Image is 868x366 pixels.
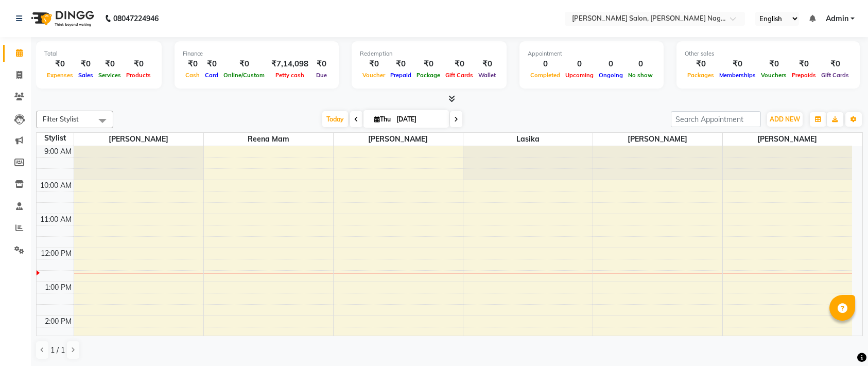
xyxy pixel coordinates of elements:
span: Cash [183,72,202,79]
div: 0 [528,58,563,70]
span: Upcoming [563,72,596,79]
div: ₹0 [360,58,388,70]
div: ₹0 [819,58,852,70]
span: Package [414,72,443,79]
div: Total [44,49,153,58]
span: Services [96,72,124,79]
span: 1 / 1 [50,345,65,356]
span: Sales [76,72,96,79]
div: 2:00 PM [43,316,74,327]
span: Products [124,72,153,79]
div: ₹0 [789,58,819,70]
div: 0 [626,58,655,70]
span: Memberships [717,72,758,79]
div: 10:00 AM [38,180,74,191]
div: Other sales [685,49,852,58]
div: ₹0 [476,58,498,70]
span: Today [322,111,348,127]
input: 2025-09-04 [393,112,445,127]
span: Thu [372,115,393,123]
div: ₹0 [124,58,153,70]
div: Appointment [528,49,655,58]
iframe: chat widget [825,325,858,356]
span: Gift Cards [443,72,476,79]
span: lasika [463,133,593,146]
span: Ongoing [596,72,626,79]
span: Vouchers [758,72,789,79]
span: Completed [528,72,563,79]
div: ₹0 [221,58,267,70]
b: 08047224946 [113,4,159,33]
span: [PERSON_NAME] [723,133,853,146]
span: No show [626,72,655,79]
div: ₹0 [443,58,476,70]
div: 0 [563,58,596,70]
span: [PERSON_NAME] [593,133,722,146]
span: Prepaid [388,72,414,79]
span: [PERSON_NAME] [74,133,203,146]
div: Stylist [37,133,74,144]
div: ₹0 [717,58,758,70]
span: Filter Stylist [43,115,79,123]
div: ₹0 [313,58,331,70]
div: ₹0 [758,58,789,70]
div: ₹0 [388,58,414,70]
span: Due [314,72,329,79]
span: Prepaids [789,72,819,79]
span: reena mam [204,133,333,146]
div: 0 [596,58,626,70]
div: ₹0 [96,58,124,70]
span: Card [202,72,221,79]
div: ₹0 [685,58,717,70]
div: 12:00 PM [39,248,74,259]
div: 1:00 PM [43,282,74,293]
div: 9:00 AM [42,146,74,157]
span: Online/Custom [221,72,267,79]
div: ₹0 [183,58,202,70]
div: Redemption [360,49,498,58]
span: ADD NEW [770,115,800,123]
div: ₹0 [202,58,221,70]
span: Voucher [360,72,388,79]
div: ₹0 [414,58,443,70]
span: Packages [685,72,717,79]
input: Search Appointment [671,111,761,127]
span: Petty cash [273,72,307,79]
div: 11:00 AM [38,214,74,225]
div: ₹0 [76,58,96,70]
div: ₹0 [44,58,76,70]
span: Wallet [476,72,498,79]
span: [PERSON_NAME] [334,133,463,146]
span: Expenses [44,72,76,79]
div: ₹7,14,098 [267,58,313,70]
span: Gift Cards [819,72,852,79]
span: Admin [826,13,848,24]
button: ADD NEW [767,112,803,127]
img: logo [26,4,97,33]
div: Finance [183,49,331,58]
